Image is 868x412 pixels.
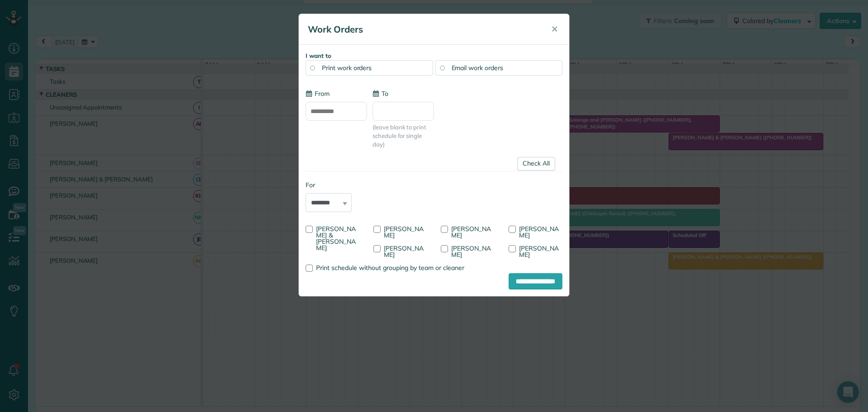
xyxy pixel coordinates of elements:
span: [PERSON_NAME] [384,225,424,239]
label: From [306,89,330,98]
span: [PERSON_NAME] [384,244,424,259]
span: [PERSON_NAME] [451,244,491,259]
span: ✕ [551,24,558,34]
span: Print work orders [322,64,372,72]
label: For [306,180,352,189]
input: Print work orders [310,66,315,70]
h5: Work Orders [308,23,538,36]
span: Email work orders [452,64,503,72]
span: [PERSON_NAME] [519,244,559,259]
span: [PERSON_NAME] [519,225,559,239]
input: Email work orders [440,66,444,70]
span: (leave blank to print schedule for single day) [373,123,434,149]
span: [PERSON_NAME] & [PERSON_NAME] [316,225,356,252]
a: Check All [517,157,555,170]
span: [PERSON_NAME] [451,225,491,239]
label: To [373,89,388,98]
span: Print schedule without grouping by team or cleaner [316,264,464,272]
strong: I want to [306,52,331,59]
